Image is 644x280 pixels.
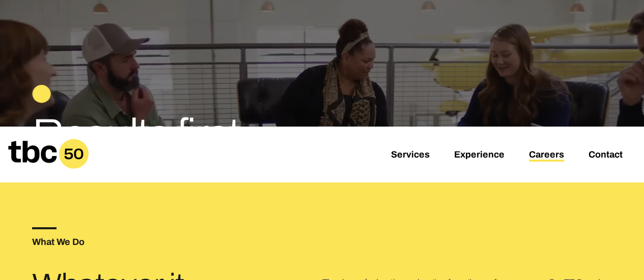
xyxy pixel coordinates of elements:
a: Experience [454,149,505,162]
a: Home [8,162,89,172]
a: Careers [529,149,564,162]
a: Services [391,149,430,162]
h5: What We Do [32,237,322,246]
a: Contact [589,149,623,162]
